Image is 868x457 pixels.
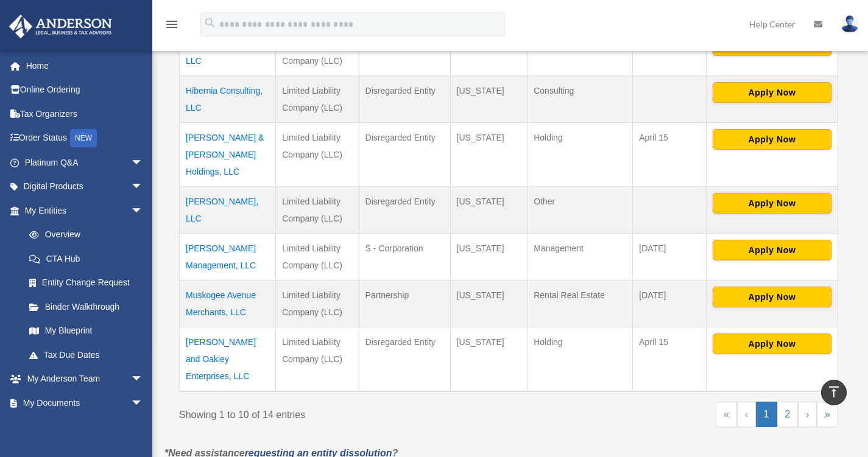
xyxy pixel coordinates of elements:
[359,123,450,187] td: Disregarded Entity
[633,327,707,392] td: April 15
[9,367,161,391] a: My Anderson Teamarrow_drop_down
[737,402,756,427] a: Previous
[276,187,359,234] td: Limited Liability Company (LLC)
[131,175,155,200] span: arrow_drop_down
[17,223,149,247] a: Overview
[276,281,359,327] td: Limited Liability Company (LLC)
[713,287,831,307] button: Apply Now
[528,123,633,187] td: Holding
[716,402,737,427] a: First
[17,271,155,295] a: Entity Change Request
[633,123,707,187] td: April 15
[276,29,359,76] td: Limited Liability Company (LLC)
[821,380,847,405] a: vertical_align_top
[359,29,450,76] td: Partnership
[528,187,633,234] td: Other
[528,76,633,123] td: Consulting
[276,76,359,123] td: Limited Liability Company (LLC)
[131,150,155,175] span: arrow_drop_down
[70,129,97,147] div: NEW
[9,78,161,102] a: Online Ordering
[9,102,161,126] a: Tax Organizers
[713,129,831,150] button: Apply Now
[713,82,831,103] button: Apply Now
[528,327,633,392] td: Holding
[131,198,155,223] span: arrow_drop_down
[359,76,450,123] td: Disregarded Entity
[528,281,633,327] td: Rental Real Estate
[131,367,155,392] span: arrow_drop_down
[359,187,450,234] td: Disregarded Entity
[528,29,633,76] td: Rental Real Estate
[164,21,179,32] a: menu
[841,15,859,33] img: User Pic
[180,327,276,392] td: [PERSON_NAME] and Oakley Enterprises, LLC
[131,391,155,416] span: arrow_drop_down
[450,123,528,187] td: [US_STATE]
[713,333,831,354] button: Apply Now
[17,319,155,343] a: My Blueprint
[359,281,450,327] td: Partnership
[179,402,499,424] div: Showing 1 to 10 of 14 entries
[203,16,217,30] i: search
[9,391,161,415] a: My Documentsarrow_drop_down
[359,234,450,281] td: S - Corporation
[180,123,276,187] td: [PERSON_NAME] & [PERSON_NAME] Holdings, LLC
[633,29,707,76] td: [DATE]
[9,198,155,223] a: My Entitiesarrow_drop_down
[180,76,276,123] td: Hibernia Consulting, LLC
[9,175,161,199] a: Digital Productsarrow_drop_down
[450,327,528,392] td: [US_STATE]
[180,187,276,234] td: [PERSON_NAME], LLC
[164,17,179,32] i: menu
[9,150,161,175] a: Platinum Q&Aarrow_drop_down
[9,54,161,78] a: Home
[633,281,707,327] td: [DATE]
[633,234,707,281] td: [DATE]
[528,234,633,281] td: Management
[276,327,359,392] td: Limited Liability Company (LLC)
[9,126,161,151] a: Order StatusNEW
[180,234,276,281] td: [PERSON_NAME] Management, LLC
[5,15,116,38] img: Anderson Advisors Platinum Portal
[9,415,161,439] a: Online Learningarrow_drop_down
[827,385,841,399] i: vertical_align_top
[450,234,528,281] td: [US_STATE]
[17,246,155,271] a: CTA Hub
[180,281,276,327] td: Muskogee Avenue Merchants, LLC
[276,123,359,187] td: Limited Liability Company (LLC)
[450,187,528,234] td: [US_STATE]
[180,29,276,76] td: [PERSON_NAME], LLC
[359,327,450,392] td: Disregarded Entity
[450,76,528,123] td: [US_STATE]
[713,193,831,214] button: Apply Now
[17,343,155,367] a: Tax Due Dates
[450,281,528,327] td: [US_STATE]
[276,234,359,281] td: Limited Liability Company (LLC)
[131,415,155,440] span: arrow_drop_down
[17,295,155,319] a: Binder Walkthrough
[713,240,831,260] button: Apply Now
[450,29,528,76] td: [US_STATE]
